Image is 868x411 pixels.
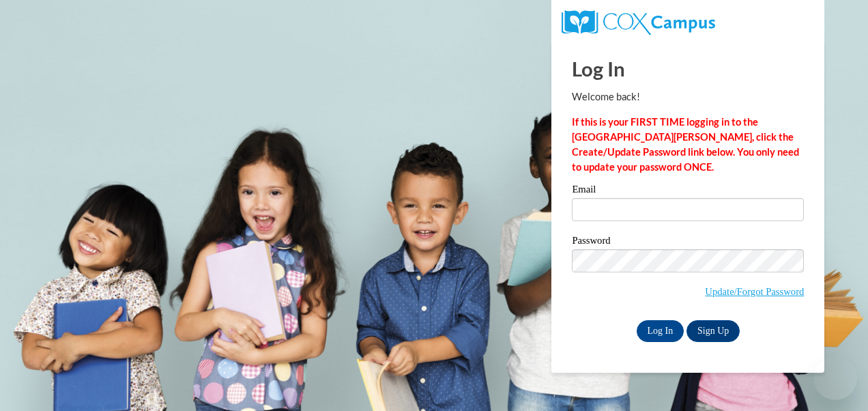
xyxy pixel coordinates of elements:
[572,236,804,249] label: Password
[572,116,799,173] strong: If this is your FIRST TIME logging in to the [GEOGRAPHIC_DATA][PERSON_NAME], click the Create/Upd...
[572,89,804,104] p: Welcome back!
[686,320,740,342] a: Sign Up
[705,286,804,297] a: Update/Forgot Password
[562,10,714,35] img: COX Campus
[572,55,804,83] h1: Log In
[637,320,684,342] input: Log In
[572,184,804,198] label: Email
[813,356,857,400] iframe: Button to launch messaging window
